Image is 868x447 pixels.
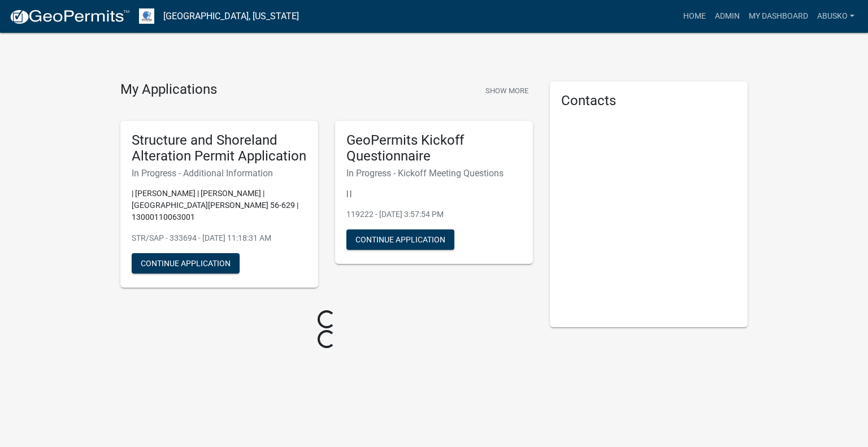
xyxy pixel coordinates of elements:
p: 119222 - [DATE] 3:57:54 PM [346,209,522,220]
h4: My Applications [120,81,217,98]
img: Otter Tail County, Minnesota [139,8,154,24]
button: Continue Application [346,229,454,250]
a: [GEOGRAPHIC_DATA], [US_STATE] [163,7,299,26]
h6: In Progress - Kickoff Meeting Questions [346,168,522,179]
a: My Dashboard [744,6,813,27]
p: STR/SAP - 333694 - [DATE] 11:18:31 AM [132,232,307,244]
p: | [PERSON_NAME] | [PERSON_NAME] | [GEOGRAPHIC_DATA][PERSON_NAME] 56-629 | 13000110063001 [132,188,307,223]
button: Show More [481,81,533,100]
a: Home [679,6,710,27]
a: abusko [813,6,859,27]
h5: Contacts [561,93,736,109]
p: | | [346,188,522,199]
a: Admin [710,6,744,27]
h5: Structure and Shoreland Alteration Permit Application [132,132,307,165]
h6: In Progress - Additional Information [132,168,307,179]
h5: GeoPermits Kickoff Questionnaire [346,132,522,165]
button: Continue Application [132,253,240,274]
